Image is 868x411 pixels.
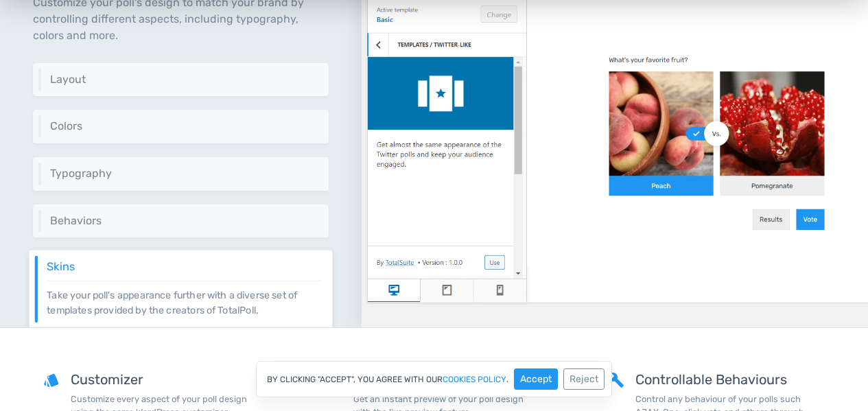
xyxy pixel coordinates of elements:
button: Reject [563,368,605,390]
h6: Typography [50,167,318,180]
h6: Colors [50,120,318,132]
p: Control your layout by setting the number of rows and columns. [50,85,318,86]
h6: Behaviors [50,215,318,227]
p: Easily change the typography settings like font family and size. [50,180,318,180]
h6: Layout [50,73,318,86]
div: By clicking "Accept", you agree with our . [256,361,612,397]
a: cookies policy [443,375,506,384]
button: Accept [514,368,558,390]
p: Take your poll's appearance further with a diverse set of templates provided by the creators of T... [47,280,322,317]
h6: Skins [47,261,322,273]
